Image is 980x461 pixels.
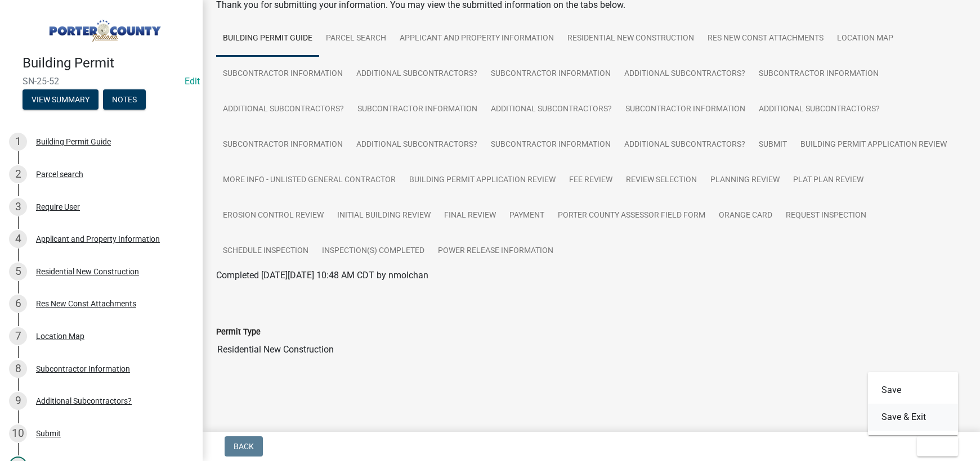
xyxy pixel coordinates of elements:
[216,270,428,281] span: Completed [DATE][DATE] 10:48 AM CDT by nmolchan
[617,127,752,163] a: Additional Subcontractors?
[350,56,484,92] a: Additional Subcontractors?
[36,235,160,243] div: Applicant and Property Information
[619,162,704,198] a: Review Selection
[9,165,27,183] div: 2
[36,268,139,275] div: Residential New Construction
[786,162,870,198] a: Plat Plan Review
[917,436,958,457] button: Exit
[9,133,27,151] div: 1
[779,198,873,234] a: Request Inspection
[36,203,80,211] div: Require User
[216,127,350,163] a: Subcontractor Information
[315,233,431,269] a: Inspection(s) Completed
[23,55,194,71] h4: Building Permit
[9,360,27,378] div: 8
[234,442,254,451] span: Back
[103,96,146,105] wm-modal-confirm: Notes
[36,170,83,178] div: Parcel search
[36,332,84,340] div: Location Map
[752,127,794,163] a: Submit
[23,76,180,87] span: SN-25-52
[402,162,562,198] a: Building Permit Application Review
[216,92,351,128] a: Additional Subcontractors?
[185,76,200,87] a: Edit
[216,162,402,198] a: More Info - Unlisted General Contractor
[484,127,617,163] a: Subcontractor Information
[319,21,393,57] a: Parcel search
[926,442,942,451] span: Exit
[36,138,111,146] div: Building Permit Guide
[36,430,61,437] div: Submit
[36,397,132,405] div: Additional Subcontractors?
[216,56,350,92] a: Subcontractor Information
[9,327,27,345] div: 7
[350,127,484,163] a: Additional Subcontractors?
[185,76,200,87] wm-modal-confirm: Edit Application Number
[9,295,27,313] div: 6
[351,92,484,128] a: Subcontractor Information
[23,96,99,105] wm-modal-confirm: Summary
[562,162,619,198] a: Fee Review
[484,92,619,128] a: Additional Subcontractors?
[561,21,701,57] a: Residential New Construction
[9,424,27,442] div: 10
[752,56,885,92] a: Subcontractor Information
[216,233,315,269] a: Schedule Inspection
[225,436,263,457] button: Back
[752,92,887,128] a: Additional Subcontractors?
[794,127,954,163] a: Building Permit Application Review
[9,230,27,248] div: 4
[701,21,830,57] a: Res New Const Attachments
[216,328,261,336] label: Permit Type
[103,89,146,110] button: Notes
[393,21,561,57] a: Applicant and Property Information
[9,198,27,216] div: 3
[9,263,27,281] div: 5
[23,89,99,110] button: View Summary
[36,300,136,308] div: Res New Const Attachments
[619,92,752,128] a: Subcontractor Information
[868,372,958,435] div: Exit
[23,12,185,43] img: Porter County, Indiana
[830,21,900,57] a: Location Map
[704,162,786,198] a: Planning Review
[868,377,958,404] button: Save
[617,56,752,92] a: Additional Subcontractors?
[712,198,779,234] a: Orange Card
[36,365,130,373] div: Subcontractor Information
[9,392,27,410] div: 9
[216,21,319,57] a: Building Permit Guide
[437,198,503,234] a: Final Review
[330,198,437,234] a: Initial Building Review
[484,56,617,92] a: Subcontractor Information
[431,233,560,269] a: Power Release Information
[551,198,712,234] a: Porter County Assessor Field Form
[868,404,958,431] button: Save & Exit
[503,198,551,234] a: Payment
[216,198,330,234] a: Erosion Control Review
